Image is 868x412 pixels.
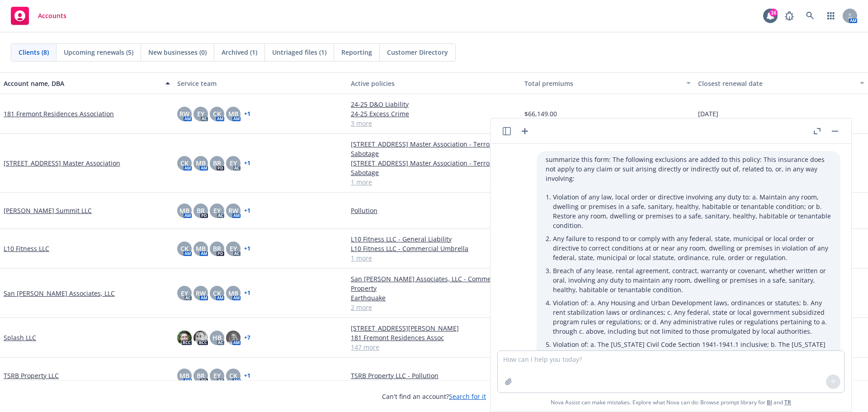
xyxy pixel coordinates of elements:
[213,206,221,215] span: EY
[4,206,92,215] a: [PERSON_NAME] Summit LLC
[347,72,521,94] button: Active policies
[553,338,831,408] li: Violation of: a. The [US_STATE] Civil Code Section 1941-1941.1 inclusive; b. The [US_STATE] Civil...
[351,177,517,187] a: 1 more
[524,79,681,88] div: Total premiums
[382,392,486,401] span: Can't find an account?
[7,3,70,28] a: Accounts
[767,398,772,406] a: BI
[551,393,791,412] span: Nova Assist can make mistakes. Explore what Nova can do: Browse prompt library for and
[351,303,517,312] a: 2 more
[197,109,204,118] span: EY
[4,158,120,168] a: [STREET_ADDRESS] Master Association
[4,371,59,380] a: TSRB Property LLC
[351,206,517,215] a: Pollution
[197,206,205,215] span: BR
[228,289,238,298] span: MB
[351,293,517,303] a: Earthquake
[780,7,798,25] a: Report a Bug
[351,99,517,109] a: 24-25 D&O Liability
[694,72,868,94] button: Closest renewal date
[179,206,189,215] span: MB
[341,47,372,57] span: Reporting
[229,371,237,380] span: CK
[801,7,819,25] a: Search
[226,331,241,345] img: photo
[180,244,189,253] span: CK
[180,158,189,168] span: CK
[553,296,831,338] li: Violation of: a. Any Housing and Urban Development laws, ordinances or statutes; b. Any rent stab...
[64,47,133,57] span: Upcoming renewals (5)
[19,47,49,57] span: Clients (8)
[351,109,517,118] a: 24-25 Excess Crime
[351,323,517,333] a: [STREET_ADDRESS][PERSON_NAME]
[553,264,831,296] li: Breach of any lease, rental agreement, contract, warranty or covenant, whether written or oral, i...
[521,72,694,94] button: Total premiums
[698,109,718,118] span: [DATE]
[213,289,221,298] span: CK
[196,289,206,298] span: RW
[177,331,192,345] img: photo
[822,7,840,25] a: Switch app
[179,371,189,380] span: MB
[213,109,221,118] span: CK
[244,246,250,251] a: + 1
[351,244,517,253] a: L10 Fitness LLC - Commercial Umbrella
[351,158,517,177] a: [STREET_ADDRESS] Master Association - Terrorism and Sabotage
[351,333,517,342] a: 181 Fremont Residences Assoc
[244,373,250,379] a: + 1
[244,335,250,341] a: + 7
[197,371,205,380] span: BR
[351,139,517,158] a: [STREET_ADDRESS] Master Association - Terrorism and Sabotage
[177,79,344,88] div: Service team
[196,244,206,253] span: MB
[244,208,250,213] a: + 1
[351,274,517,293] a: San [PERSON_NAME] Associates, LLC - Commercial Property
[784,398,791,406] a: TR
[230,244,237,253] span: EY
[228,206,238,215] span: RW
[213,244,221,253] span: BR
[449,392,486,401] a: Search for it
[698,79,854,88] div: Closest renewal date
[244,111,250,117] a: + 1
[244,290,250,296] a: + 1
[244,161,250,166] a: + 1
[351,234,517,244] a: L10 Fitness LLC - General Liability
[351,79,517,88] div: Active policies
[351,253,517,263] a: 1 more
[230,158,237,168] span: EY
[4,244,49,253] a: L10 Fitness LLC
[4,289,115,298] a: San [PERSON_NAME] Associates, LLC
[351,371,517,380] a: TSRB Property LLC - Pollution
[351,342,517,352] a: 147 more
[4,109,114,118] a: 181 Fremont Residences Association
[351,118,517,128] a: 3 more
[4,333,36,342] a: Splash LLC
[38,12,66,19] span: Accounts
[196,158,206,168] span: MB
[272,47,326,57] span: Untriaged files (1)
[4,79,160,88] div: Account name, DBA
[546,155,831,183] p: summarize this form: The following exclusions are added to this policy: This insurance does not a...
[181,289,188,298] span: EY
[524,109,557,118] span: $66,149.00
[212,333,222,342] span: HB
[387,47,448,57] span: Customer Directory
[553,232,831,264] li: Any failure to respond to or comply with any federal, state, municipal or local order or directiv...
[193,331,208,345] img: photo
[148,47,207,57] span: New businesses (0)
[213,371,221,380] span: EY
[222,47,257,57] span: Archived (1)
[228,109,238,118] span: MB
[179,109,189,118] span: RW
[769,9,778,17] div: 16
[553,190,831,232] li: Violation of any law, local order or directive involving any duty to: a. Maintain any room, dwell...
[213,158,221,168] span: BR
[174,72,347,94] button: Service team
